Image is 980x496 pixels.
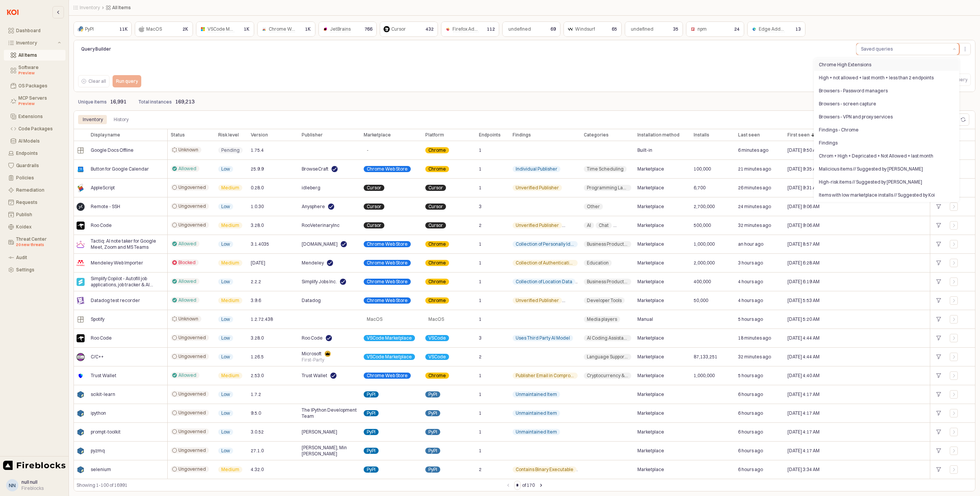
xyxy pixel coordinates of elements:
span: 3 [479,335,482,341]
span: [DATE] 9:06 AM [787,204,820,210]
div: Select an option [814,58,959,202]
span: Marketplace [637,222,664,228]
span: 21 minutes ago [738,166,771,172]
span: 3.28.0 [251,335,264,341]
div: Threat Center [16,237,61,248]
span: 500,000 [694,222,711,228]
p: Clear all [88,78,106,84]
span: Roo Code [91,222,112,228]
span: 1 [479,147,482,153]
span: Ungoverned [178,353,206,360]
span: Chrome [428,279,446,285]
div: History [109,115,133,124]
div: Browsers - VPN and proxy services [819,114,950,120]
span: Allowed [178,166,196,172]
span: Media players [587,316,617,322]
span: Marketplace [637,373,664,379]
div: Policies [16,175,61,181]
span: Edge Add-ons [759,26,790,32]
button: Menu [959,43,971,55]
div: High + not allowed + last month + less than 2 endpoints [819,75,950,81]
span: idleberg [302,185,320,191]
span: Unverified Publisher [516,297,559,304]
p: 69 [550,26,556,33]
button: OS Packages [4,80,65,91]
span: Marketplace [637,204,664,210]
span: Cursor [428,204,443,210]
span: Chat [599,222,609,228]
span: Unknown [178,147,198,153]
span: Uses Third Party AI Model [567,222,621,228]
span: PyPI [367,391,376,397]
button: Endpoints [4,148,65,159]
span: 18 minutes ago [738,335,771,341]
div: 20 new threats [16,242,61,248]
span: Cursor [367,204,381,210]
span: Endpoints [479,132,501,138]
span: Cursor [367,222,381,228]
span: 1 [479,166,482,172]
span: Marketplace [364,132,391,138]
span: Unverified Publisher [516,185,559,191]
div: nn [9,481,16,489]
span: Datadog test recorder [91,297,140,304]
span: Risk level [218,132,239,138]
div: Findings [819,140,950,146]
button: Audit [4,252,65,263]
span: [DATE] 8:57 AM [787,241,820,247]
span: VSCode [428,354,446,360]
span: Publisher Email in Compromised List [516,373,575,379]
span: 1,000,000 [694,373,715,379]
div: Settings [16,267,61,273]
div: Software [18,65,61,76]
span: 5 hours ago [738,373,763,379]
span: AI Coding Assistants [587,335,628,341]
span: Developer Tools [587,297,622,304]
span: Remote - SSH [91,204,120,210]
div: Preview [18,101,61,107]
span: [DATE] 9:06 AM [787,222,820,228]
div: undefined [508,25,531,33]
span: Cryptocurrency & Blockchain [587,373,628,379]
span: Chrome Web Store [367,260,408,266]
span: Marketplace [637,279,664,285]
button: Software [4,62,65,79]
span: [DATE] 9:31 AM [787,185,820,191]
p: Query Builder [81,46,180,53]
span: JetBrains [330,26,351,32]
span: Built-in [637,147,652,153]
span: Cursor [367,185,381,191]
span: 32 minutes ago [738,354,771,360]
span: Individual Publisher [516,166,557,172]
p: 65 [612,26,617,33]
button: Dashboard [4,25,65,36]
span: Medium [221,222,239,228]
button: MCP Servers [4,93,65,110]
span: MacOS [428,316,444,322]
span: Chrome Web Store [367,297,408,304]
span: 6 minutes ago [738,147,768,153]
span: Time Scheduling [587,166,624,172]
button: Settings [4,264,65,275]
nav: Breadcrumbs [73,5,675,11]
span: 1 [479,297,482,304]
span: PyPI [428,391,437,397]
span: First-Party [302,357,324,363]
span: Status [171,132,185,138]
span: Education [587,260,609,266]
span: Roo Code [302,335,323,341]
span: RooVeterinaryInc [302,222,340,228]
span: AI [587,222,591,228]
span: Microsoft [302,351,322,357]
span: AppleScript [91,185,115,191]
span: Version [251,132,268,138]
div: Inventory [16,40,56,46]
span: 1 [479,391,482,397]
span: Unknown [178,316,198,322]
span: First seen [787,132,810,138]
span: 4 hours ago [738,279,763,285]
div: Inventory [83,115,103,124]
span: Allowed [178,241,196,247]
div: High-risk items // Suggested by [PERSON_NAME] [819,179,950,185]
span: Low [221,204,230,210]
